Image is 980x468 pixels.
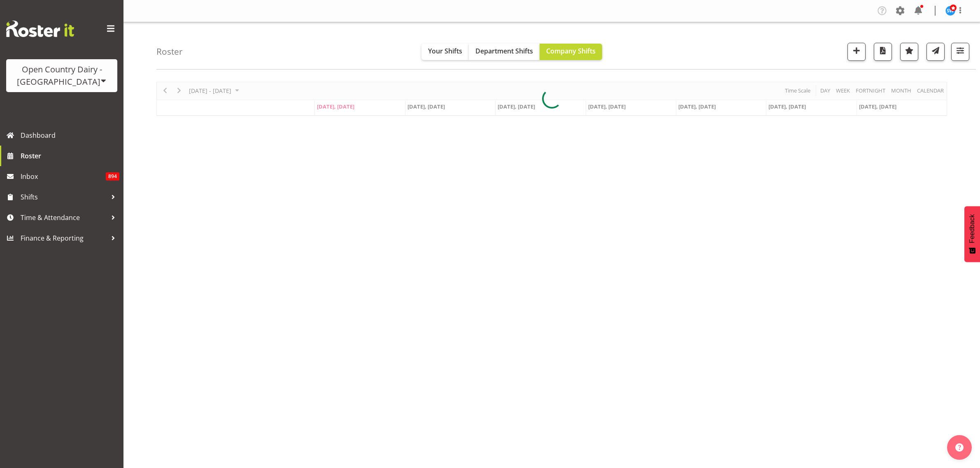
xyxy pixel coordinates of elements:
[475,46,533,56] span: Department Shifts
[847,43,866,61] button: Add a new shift
[428,46,462,56] span: Your Shifts
[951,43,969,61] button: Filter Shifts
[540,44,602,60] button: Company Shifts
[469,44,540,60] button: Department Shifts
[21,211,107,224] span: Time & Attendance
[6,21,74,37] img: Rosterit website logo
[900,43,918,61] button: Highlight an important date within the roster.
[874,43,892,61] button: Download a PDF of the roster according to the set date range.
[546,46,596,56] span: Company Shifts
[945,6,955,16] img: steve-webb8258.jpg
[926,43,945,61] button: Send a list of all shifts for the selected filtered period to all rostered employees.
[14,63,109,88] div: Open Country Dairy - [GEOGRAPHIC_DATA]
[421,44,469,60] button: Your Shifts
[964,206,980,262] button: Feedback - Show survey
[955,443,964,452] img: help-xxl-2.png
[21,150,119,162] span: Roster
[106,172,119,181] span: 894
[968,214,976,243] span: Feedback
[21,191,107,203] span: Shifts
[21,170,106,183] span: Inbox
[21,129,119,141] span: Dashboard
[156,47,183,56] h4: Roster
[21,232,107,244] span: Finance & Reporting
